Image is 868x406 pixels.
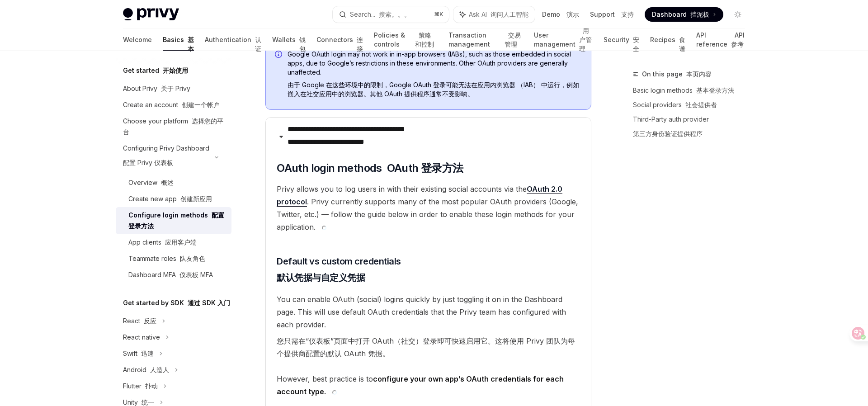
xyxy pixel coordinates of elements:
font: 挡泥板 [690,10,709,18]
font: 演示 [566,10,579,18]
font: 迅速 [141,349,154,357]
font: API 参考 [731,31,745,48]
a: Choose your platform 选择您的平台 [116,113,231,140]
a: Dashboard MFA 仪表板 MFA [116,267,231,283]
span: Default vs custom credentials [277,255,401,288]
div: Teammate roles [128,253,205,264]
a: Policies & controls 策略和控制 [374,29,438,51]
a: Authentication 认证 [205,29,261,51]
a: Third-Party auth provider第三方身份验证提供程序 [633,112,752,145]
div: React [123,316,156,326]
font: 扑动 [145,382,158,390]
font: 关于 Privy [161,85,190,92]
div: Choose your platform [123,116,226,137]
div: Configuring Privy Dashboard [123,143,209,172]
div: Create new app [128,194,212,204]
div: About Privy [123,83,190,94]
a: App clients 应用客户端 [116,234,231,250]
div: Overview [128,177,174,188]
div: Configure login methods [128,210,226,231]
a: Welcome [123,29,152,51]
span: You can enable OAuth (social) logins quickly by just toggling it on in the Dashboard page. This w... [277,293,580,364]
font: 创建新应用 [180,195,212,203]
a: Configure login methods 配置登录方法 [116,207,231,234]
a: Create an account 创建一个帐户 [116,97,231,113]
font: 概述 [161,179,174,186]
font: 仪表板 MFA [179,271,213,279]
a: Create new app 创建新应用 [116,191,231,207]
font: 基本登录方法 [696,86,734,94]
a: Security 安全 [604,29,639,51]
div: Create an account [123,99,220,110]
font: 配置 Privy 仪表板 [123,159,173,166]
a: Dashboard 挡泥板 [645,7,723,22]
a: Transaction management 交易管理 [448,29,523,51]
font: 搜索。。。 [379,10,410,18]
div: Search... [350,9,410,20]
button: Toggle dark mode [731,7,745,22]
font: 社会提供者 [685,101,717,109]
font: 本页内容 [686,70,712,78]
font: 交易管理 [505,31,521,48]
span: Ask AI [469,10,528,19]
div: App clients [128,237,197,248]
div: React native [123,332,160,343]
div: Dashboard MFA [128,269,213,280]
a: Teammate roles 队友角色 [116,250,231,267]
svg: Info [275,51,284,60]
img: light logo [123,8,179,21]
a: Demo 演示 [542,10,579,19]
font: 策略和控制 [415,31,434,48]
font: 用户管理 [579,27,592,52]
button: Search... 搜索。。。⌘K [333,6,449,23]
font: OAuth 登录方法 [387,161,463,175]
font: 由于 Google 在这些环境中的限制，Google OAuth 登录可能无法在应用内浏览器 （IAB） 中运行，例如嵌入在社交应用中的浏览器。其他 OAuth 提供程序通常不受影响。 [288,81,579,98]
span: Dashboard [652,10,709,19]
font: 支持 [621,10,634,18]
button: Ask AI 询问人工智能 [453,6,535,23]
a: Recipes 食谱 [650,29,685,51]
font: 安全 [633,36,639,52]
font: 应用客户端 [165,238,197,246]
font: 创建一个帐户 [182,101,220,109]
font: 统一 [142,398,154,406]
div: Android [123,364,169,375]
font: 默认凭据与自定义凭据 [277,272,365,283]
a: User management 用户管理 [534,29,593,51]
span: However, best practice is to [277,373,580,398]
font: 询问人工智能 [491,10,528,18]
font: 认证 [255,36,261,52]
font: 队友角色 [180,255,205,262]
a: Overview 概述 [116,175,231,191]
font: 食谱 [679,36,685,52]
div: Flutter [123,381,158,392]
span: ⌘ K [434,11,443,18]
span: On this page [642,69,712,80]
a: API reference API 参考 [696,29,745,51]
font: 人造人 [150,366,169,373]
a: Connectors 连接 [316,29,363,51]
font: 第三方身份验证提供程序 [633,130,703,137]
font: 钱包 [299,36,306,52]
font: 连接 [357,36,363,52]
a: Wallets 钱包 [272,29,306,51]
a: Social providers 社会提供者 [633,98,752,112]
font: 通过 SDK 入门 [188,299,230,307]
div: Swift [123,348,154,359]
a: About Privy 关于 Privy [116,80,231,97]
h5: Get started by SDK [123,297,230,308]
a: Basics 基本 [163,29,194,51]
a: Support 支持 [590,10,634,19]
h5: Get started [123,65,188,76]
font: 开始使用 [163,66,188,74]
strong: configure your own app’s OAuth credentials for each account type. [277,374,564,396]
font: 您只需在“仪表板”页面中打开 OAuth（社交）登录即可快速启用它。这将使用 Privy 团队为每个提供商配置的默认 OAuth 凭据。 [277,336,575,358]
span: OAuth login methods [277,161,463,175]
span: Privy allows you to log users in with their existing social accounts via the . Privy currently su... [277,183,580,233]
a: Basic login methods 基本登录方法 [633,83,752,98]
font: 反应 [144,317,156,325]
font: 基本 [188,36,194,52]
span: Google OAuth login may not work in in-app browsers (IABs), such as those embedded in social apps,... [288,50,582,102]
